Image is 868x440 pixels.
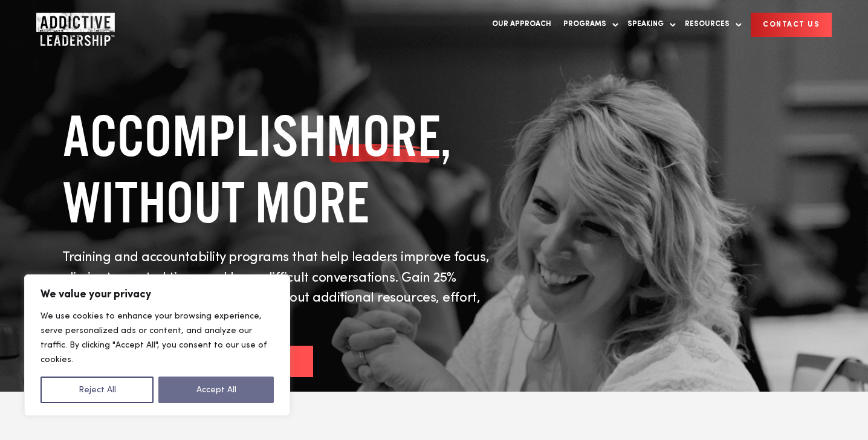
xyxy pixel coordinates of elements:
[486,12,557,37] a: Our Approach
[62,103,491,236] h1: ACCOMPLISH , WITHOUT MORE
[326,103,441,169] span: MORE
[621,12,676,37] a: Speaking
[679,12,742,37] a: Resources
[62,248,491,329] p: Training and accountability programs that help leaders improve focus, eliminate wasted time, and ...
[557,12,618,37] a: Programs
[751,13,832,37] a: CONTACT US
[40,287,274,302] p: We value your privacy
[36,13,109,37] a: Home
[40,377,154,403] button: Reject All
[40,309,274,367] p: We use cookies to enhance your browsing experience, serve personalized ads or content, and analyz...
[158,377,274,403] button: Accept All
[24,274,290,416] div: We value your privacy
